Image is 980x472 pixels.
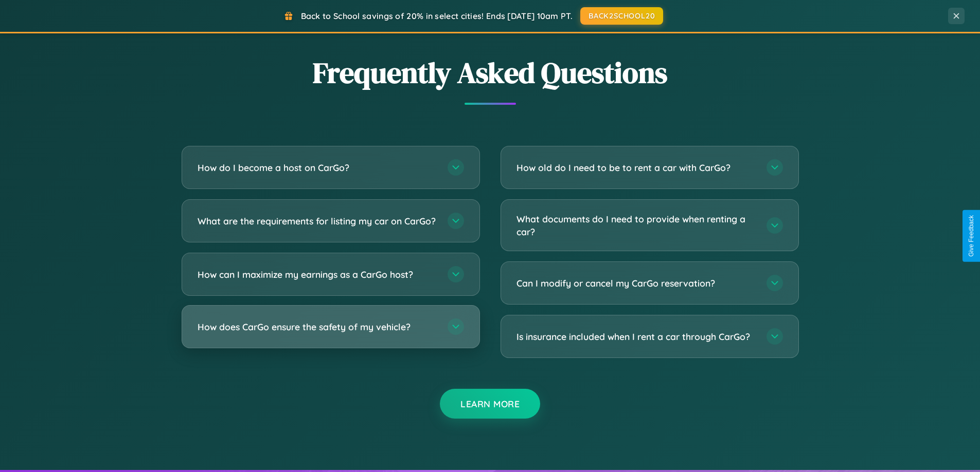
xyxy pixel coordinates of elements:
[516,213,756,238] h3: What documents do I need to provide when renting a car?
[198,215,437,228] h3: What are the requirements for listing my car on CarGo?
[516,330,756,343] h3: Is insurance included when I rent a car through CarGo?
[198,320,437,333] h3: How does CarGo ensure the safety of my vehicle?
[301,11,573,21] span: Back to School savings of 20% in select cities! Ends [DATE] 10am PT.
[198,161,437,174] h3: How do I become a host on CarGo?
[968,215,975,257] div: Give Feedback
[516,161,756,174] h3: How old do I need to be to rent a car with CarGo?
[580,7,663,25] button: BACK2SCHOOL20
[182,53,799,92] h2: Frequently Asked Questions
[440,389,540,419] button: Learn More
[516,277,756,290] h3: Can I modify or cancel my CarGo reservation?
[198,268,437,281] h3: How can I maximize my earnings as a CarGo host?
